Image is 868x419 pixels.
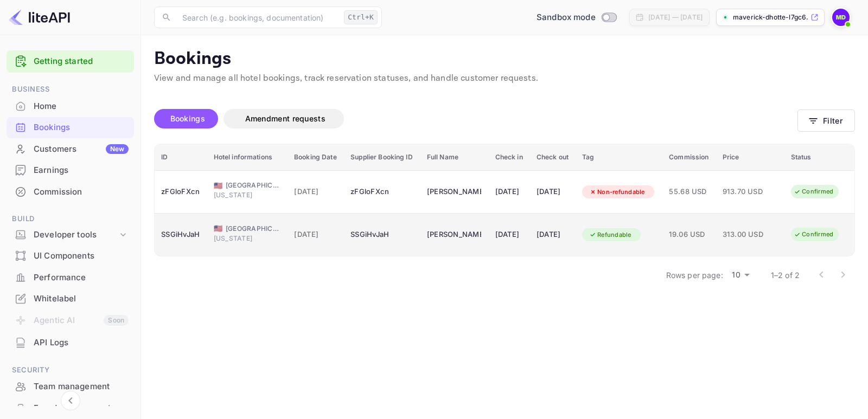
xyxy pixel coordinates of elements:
div: Whitelabel [7,288,134,310]
div: Whitelabel [34,293,129,305]
div: Earnings [7,160,134,181]
div: [DATE] [537,226,569,243]
div: Home [7,96,134,117]
div: Fraud management [34,402,129,415]
div: Switch to Production mode [532,11,621,24]
div: UI Components [7,246,134,267]
img: LiteAPI logo [9,9,70,26]
div: Getting started [7,50,134,73]
div: JASON JASON [427,183,481,201]
div: CustomersNew [7,139,134,160]
div: Non-refundable [582,185,652,199]
div: Confirmed [787,185,840,198]
span: 913.70 USD [723,186,777,198]
a: API Logs [7,332,134,352]
p: 1–2 of 2 [771,269,800,281]
span: [GEOGRAPHIC_DATA] [226,181,280,190]
a: Commission [7,182,134,202]
th: Price [716,144,784,171]
a: Getting started [34,55,129,68]
div: Earnings [34,164,129,177]
div: [DATE] [495,226,524,243]
div: Performance [34,272,129,284]
a: Whitelabel [7,288,134,308]
p: View and manage all hotel bookings, track reservation statuses, and handle customer requests. [154,72,855,85]
th: Check in [489,144,530,171]
div: Team management [34,381,129,393]
p: Bookings [154,48,855,70]
div: zFGloFXcn [161,183,201,201]
p: Rows per page: [666,269,723,281]
table: booking table [155,144,854,256]
th: Tag [576,144,662,171]
div: Team management [7,376,134,397]
a: Performance [7,267,134,287]
div: Commission [34,186,129,198]
th: Check out [530,144,576,171]
a: UI Components [7,246,134,266]
span: 19.06 USD [669,229,710,241]
a: Fraud management [7,398,134,418]
span: Build [7,213,134,225]
div: Ctrl+K [344,10,378,24]
div: [DATE] [537,183,569,201]
div: zFGloFXcn [350,183,414,201]
span: [DATE] [294,186,337,198]
div: Developer tools [7,225,134,244]
div: [DATE] [495,183,524,201]
div: New [106,144,129,154]
th: Booking Date [288,144,344,171]
th: Hotel informations [207,144,288,171]
span: Bookings [170,114,205,123]
div: Refundable [582,228,639,242]
div: Commission [7,182,134,203]
div: Confirmed [787,228,840,241]
div: Customers [34,143,129,156]
div: API Logs [7,332,134,353]
span: United States of America [214,182,222,189]
th: ID [155,144,207,171]
th: Full Name [420,144,489,171]
span: 313.00 USD [723,229,777,241]
p: maverick-dhotte-l7gc6.... [733,12,808,22]
div: Bookings [34,121,129,134]
a: Home [7,96,134,116]
div: Performance [7,267,134,288]
th: Supplier Booking ID [344,144,420,171]
div: SSGiHvJaH [161,226,201,243]
span: [US_STATE] [214,234,268,243]
a: Earnings [7,160,134,180]
span: United States of America [214,225,222,232]
div: SSGiHvJaH [350,226,414,243]
th: Commission [662,144,716,171]
div: account-settings tabs [154,109,797,128]
span: Business [7,83,134,95]
button: Collapse navigation [61,391,80,410]
span: Sandbox mode [537,11,596,24]
img: Maverick Dhotte [832,9,850,26]
div: Maverick Navdev [427,226,481,243]
th: Status [784,144,854,171]
button: Filter [797,109,855,132]
div: 10 [727,267,754,283]
span: Amendment requests [245,114,325,123]
span: Security [7,364,134,376]
div: Bookings [7,117,134,138]
span: [GEOGRAPHIC_DATA] [226,224,280,234]
div: API Logs [34,337,129,349]
div: UI Components [34,250,129,262]
a: CustomersNew [7,139,134,159]
input: Search (e.g. bookings, documentation) [176,7,340,28]
span: [DATE] [294,229,337,241]
div: Developer tools [34,229,118,241]
div: Home [34,100,129,113]
span: [US_STATE] [214,190,268,200]
a: Team management [7,376,134,396]
div: [DATE] — [DATE] [648,12,703,22]
span: 55.68 USD [669,186,710,198]
a: Bookings [7,117,134,137]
